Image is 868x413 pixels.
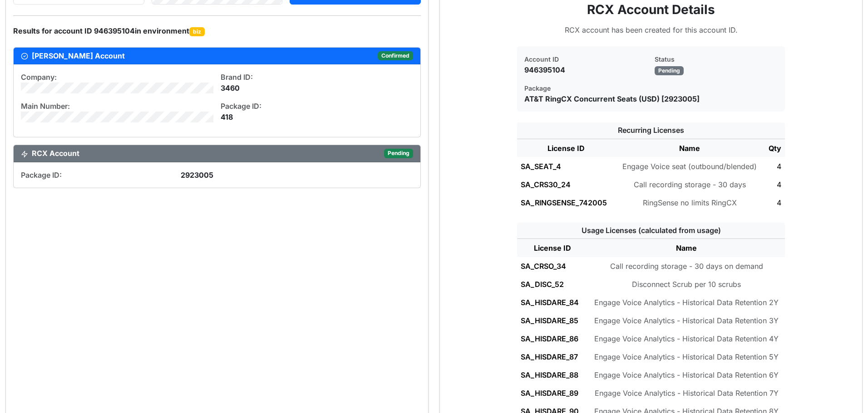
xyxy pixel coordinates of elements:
td: 4 [764,194,785,212]
span: in environment [135,26,205,35]
th: License ID [517,239,588,257]
div: SA_RINGSENSE_742005 [521,197,607,208]
th: License ID [517,139,616,157]
div: SA_DISC_52 [521,279,564,290]
div: Disconnect Scrub per 10 scrubs [592,279,782,290]
div: 3460 [221,83,413,93]
div: Engage Voice Analytics - Historical Data Retention 7Y [592,388,782,398]
td: 4 [764,157,785,175]
div: Engage Voice Analytics - Historical Data Retention 2Y [592,297,782,308]
div: Call recording storage - 30 days on demand [592,261,782,272]
p: AT&T RingCX Concurrent Seats (USD) [2923005] [524,93,778,104]
span: 2923005 [181,170,213,180]
th: Name [588,239,785,257]
h6: Usage Licenses (calculated from usage) [524,226,778,235]
div: Engage Voice Analytics - Historical Data Retention 3Y [592,315,782,326]
small: Account ID [524,55,559,63]
span: Pending [655,66,684,75]
div: SA_HISDARE_88 [521,369,578,380]
div: SA_HISDARE_87 [521,351,578,362]
div: SA_HISDARE_85 [521,315,578,326]
span: Main Number: [21,102,70,111]
div: Engage Voice seat (outbound/blended) [619,161,760,172]
span: Package ID: [221,102,261,111]
span: Package ID: [21,170,62,180]
div: Engage Voice Analytics - Historical Data Retention 5Y [592,351,782,362]
span: Confirmed [378,51,413,60]
div: Call recording storage - 30 days [619,179,760,190]
th: Qty [764,139,785,157]
div: SA_HISDARE_89 [521,388,578,398]
h6: [PERSON_NAME] Account [21,52,125,60]
h6: RCX Account [21,149,79,158]
div: RingSense no limits RingCX [619,197,760,208]
div: Engage Voice Analytics - Historical Data Retention 4Y [592,333,782,344]
span: Pending [384,149,413,158]
p: 946395104 [524,64,647,75]
td: 4 [764,175,785,194]
div: SA_SEAT_4 [521,161,561,172]
div: SA_CRS30_24 [521,179,571,190]
h6: Results for account ID 946395104 [13,27,421,36]
div: SA_CRSO_34 [521,261,566,272]
span: Company: [21,73,57,82]
span: biz [189,27,205,36]
h6: Recurring Licenses [524,126,778,135]
div: SA_HISDARE_86 [521,333,578,344]
p: RCX account has been created for this account ID. [447,24,855,35]
small: Package [524,84,551,92]
span: Brand ID: [221,73,253,82]
div: 418 [221,112,413,122]
small: Status [655,55,675,63]
div: Engage Voice Analytics - Historical Data Retention 6Y [592,369,782,380]
h3: RCX Account Details [447,2,855,18]
div: SA_HISDARE_84 [521,297,579,308]
th: Name [615,139,764,157]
